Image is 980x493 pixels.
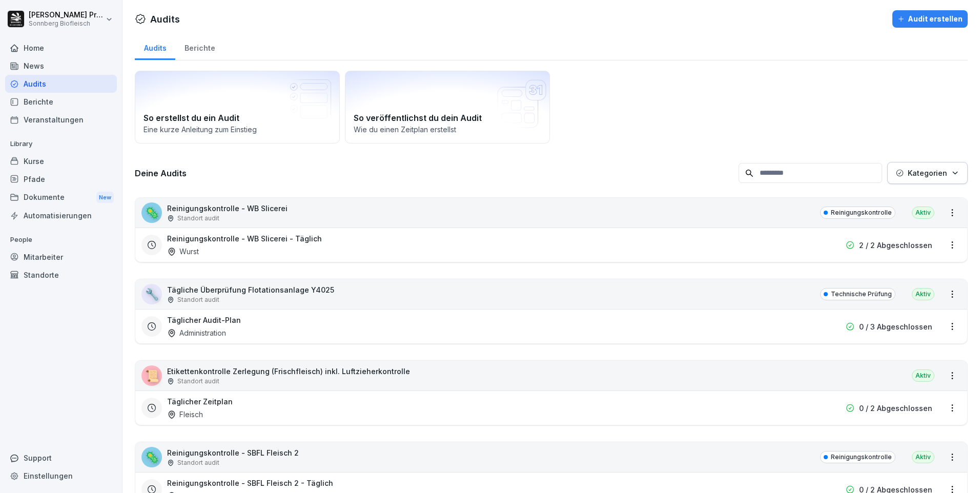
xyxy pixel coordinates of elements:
p: 0 / 2 Abgeschlossen [859,403,932,414]
a: Einstellungen [5,467,117,485]
div: Fleisch [167,409,203,420]
a: So veröffentlichst du dein AuditWie du einen Zeitplan erstellst [345,71,550,143]
a: Veranstaltungen [5,111,117,129]
div: 🔧 [141,284,162,304]
a: Automatisierungen [5,207,117,224]
div: Aktiv [912,288,934,300]
button: Audit erstellen [892,10,968,28]
h3: Täglicher Audit-Plan [167,315,241,325]
a: Kurse [5,152,117,170]
h3: Deine Audits [135,168,733,179]
h2: So veröffentlichst du dein Audit [354,112,541,124]
div: Audit erstellen [897,13,963,25]
p: Standort audit [177,295,219,304]
p: Reinigungskontrolle - SBFL Fleisch 2 [167,447,299,458]
a: Pfade [5,170,117,188]
p: Kategorien [908,168,947,178]
div: 🦠 [141,202,162,223]
p: Tägliche Überprüfung Flotationsanlage Y4025 [167,284,334,295]
a: DokumenteNew [5,188,117,207]
div: Dokumente [5,188,117,207]
h3: Täglicher Zeitplan [167,396,233,407]
p: Reinigungskontrolle - WB Slicerei [167,203,288,214]
div: Wurst [167,246,199,257]
h3: Reinigungskontrolle - WB Slicerei - Täglich [167,233,322,244]
div: Aktiv [912,451,934,463]
div: Support [5,449,117,467]
p: Eine kurze Anleitung zum Einstieg [144,124,331,135]
h1: Audits [150,12,180,26]
p: Standort audit [177,377,219,386]
h3: Reinigungskontrolle - SBFL Fleisch 2 - Täglich [167,478,333,488]
p: Technische Prüfung [831,290,892,299]
div: Administration [167,327,226,338]
p: Wie du einen Zeitplan erstellst [354,124,541,135]
p: [PERSON_NAME] Preßlauer [29,11,104,19]
a: So erstellst du ein AuditEine kurze Anleitung zum Einstieg [135,71,340,143]
a: Audits [135,34,175,60]
button: Kategorien [887,162,968,184]
p: People [5,232,117,248]
a: Mitarbeiter [5,248,117,266]
p: 2 / 2 Abgeschlossen [859,240,932,251]
a: Standorte [5,266,117,284]
p: Reinigungskontrolle [831,453,892,462]
div: 📜 [141,365,162,386]
a: Home [5,39,117,57]
div: New [96,192,114,203]
p: Standort audit [177,458,219,467]
p: Standort audit [177,214,219,223]
a: News [5,57,117,75]
p: Library [5,136,117,152]
p: Reinigungskontrolle [831,208,892,217]
div: 🦠 [141,447,162,467]
p: Sonnberg Biofleisch [29,20,104,27]
p: Etikettenkontrolle Zerlegung (Frischfleisch) inkl. Luftzieherkontrolle [167,366,410,377]
a: Audits [5,75,117,93]
div: Aktiv [912,207,934,219]
a: Berichte [5,93,117,111]
a: Berichte [175,34,224,60]
p: 0 / 3 Abgeschlossen [859,321,932,332]
div: Aktiv [912,369,934,382]
h2: So erstellst du ein Audit [144,112,331,124]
